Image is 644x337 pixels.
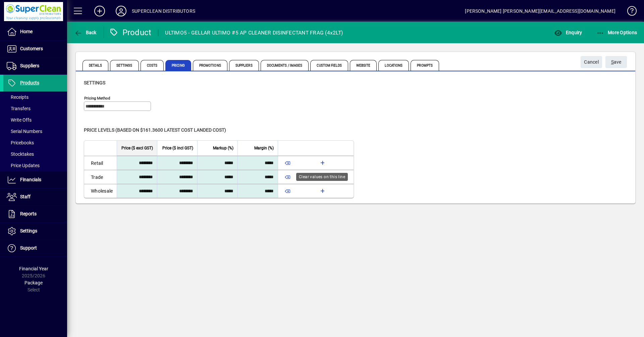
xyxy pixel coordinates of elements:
span: Settings [20,228,37,233]
span: Stocktakes [7,151,34,157]
span: Margin (%) [254,144,274,152]
a: Pricebooks [3,137,67,148]
a: Price Updates [3,160,67,171]
a: Write Offs [3,114,67,126]
a: Home [3,23,67,40]
span: Promotions [193,60,227,71]
span: Prompts [411,60,439,71]
a: Staff [3,189,67,205]
a: Settings [3,223,67,240]
span: Transfers [7,106,31,111]
span: Enquiry [554,30,582,35]
span: Price levels (based on $161.3600 Latest cost landed cost) [84,127,226,133]
span: Suppliers [20,63,39,68]
a: Transfers [3,103,67,114]
span: More Options [596,30,637,35]
div: Product [109,27,152,38]
span: Back [74,30,97,35]
span: Pricing [165,60,191,71]
span: Costs [141,60,164,71]
button: Profile [110,5,132,17]
a: Receipts [3,91,67,103]
div: [PERSON_NAME] [PERSON_NAME][EMAIL_ADDRESS][DOMAIN_NAME] [465,6,615,16]
span: ave [611,57,622,68]
td: Retail [84,156,117,170]
span: Suppliers [229,60,259,71]
span: Documents / Images [261,60,309,71]
span: Receipts [7,94,29,100]
span: Financials [20,177,41,182]
mat-label: Pricing method [84,96,110,100]
span: S [611,59,614,65]
span: Markup (%) [213,144,233,152]
span: Home [20,29,33,34]
span: Price ($ incl GST) [162,144,193,152]
a: Support [3,240,67,257]
span: Serial Numbers [7,129,42,134]
div: SUPERCLEAN DISTRIBUTORS [132,6,195,16]
div: Clear values on this line [296,173,348,181]
span: Products [20,80,39,85]
span: Settings [84,80,105,85]
a: Reports [3,206,67,222]
a: Serial Numbers [3,126,67,137]
span: Cancel [584,57,599,68]
span: Write Offs [7,117,32,123]
button: Enquiry [552,26,584,39]
a: Suppliers [3,58,67,74]
span: Locations [378,60,409,71]
span: Custom Fields [310,60,348,71]
button: More Options [595,26,639,39]
a: Financials [3,172,67,188]
button: Cancel [581,56,602,68]
a: Knowledge Base [622,1,636,23]
span: Staff [20,194,31,199]
span: Reports [20,211,37,216]
button: Save [605,56,627,68]
span: Settings [110,60,139,71]
span: Price Updates [7,163,40,168]
a: Stocktakes [3,148,67,160]
td: Trade [84,170,117,184]
span: Customers [20,46,43,51]
div: ULTIMO5 - GELLAR ULTIMO #5 AP CLEANER DISINFECTANT FRAG (4x2LT) [165,27,343,38]
span: Package [24,280,43,285]
span: Price ($ excl GST) [121,144,153,152]
button: Add [89,5,110,17]
span: Pricebooks [7,140,34,145]
td: Wholesale [84,184,117,198]
span: Financial Year [19,266,48,271]
span: Support [20,245,37,251]
app-page-header-button: Back [67,26,104,39]
span: Website [350,60,377,71]
span: Details [83,60,108,71]
a: Customers [3,41,67,57]
button: Back [72,26,98,39]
